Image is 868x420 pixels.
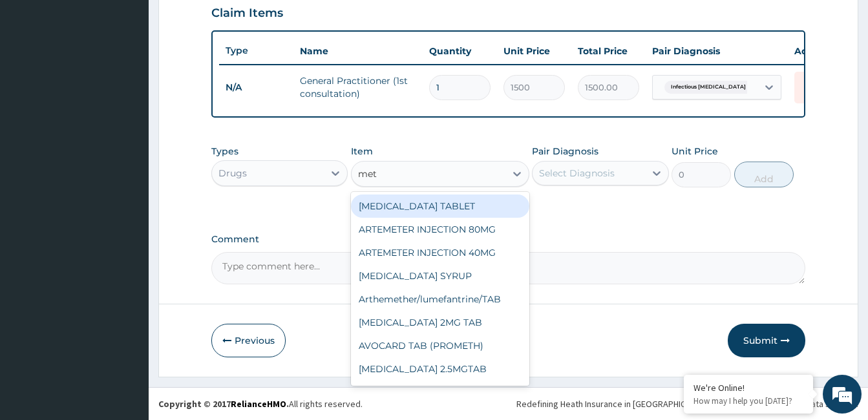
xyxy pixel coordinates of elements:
div: [MEDICAL_DATA] 2.5MGTAB [351,357,529,381]
div: Arthemether/lumefantrine/TAB [351,288,529,311]
td: N/A [219,76,293,100]
th: Actions [788,38,852,64]
div: [MEDICAL_DATA] TABLET [351,194,529,218]
th: Unit Price [497,38,571,64]
footer: All rights reserved. [149,387,868,420]
th: Name [293,38,423,64]
td: General Practitioner (1st consultation) [293,68,423,107]
label: Item [351,145,373,158]
label: Unit Price [672,145,718,158]
div: [MEDICAL_DATA] 2MG TAB [351,311,529,334]
div: [MEDICAL_DATA] 5MG TAB [351,381,529,404]
span: We're online! [75,127,178,258]
div: Minimize live chat window [212,6,243,37]
strong: Copyright © 2017 . [158,398,289,410]
div: Redefining Heath Insurance in [GEOGRAPHIC_DATA] using Telemedicine and Data Science! [516,397,858,410]
div: AVOCARD TAB (PROMETH) [351,334,529,357]
div: Chat with us now [67,72,217,89]
div: ARTEMETER INJECTION 80MG [351,218,529,241]
div: We're Online! [693,382,803,394]
th: Quantity [423,38,497,64]
div: Drugs [218,167,247,180]
span: Infectious [MEDICAL_DATA] of intest... [664,81,778,94]
button: Add [734,162,794,187]
a: RelianceHMO [231,398,286,410]
p: How may I help you today? [693,395,803,406]
textarea: Type your message and hit 'Enter' [6,282,246,327]
label: Comment [211,234,805,245]
div: [MEDICAL_DATA] SYRUP [351,264,529,288]
button: Previous [211,324,286,357]
label: Pair Diagnosis [532,145,598,158]
button: Submit [728,324,805,357]
th: Type [219,39,293,63]
th: Total Price [571,38,646,64]
label: Types [211,146,238,157]
h3: Claim Items [211,6,283,21]
div: ARTEMETER INJECTION 40MG [351,241,529,264]
div: Select Diagnosis [539,167,615,180]
th: Pair Diagnosis [646,38,788,64]
img: d_794563401_company_1708531726252_794563401 [24,65,52,97]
